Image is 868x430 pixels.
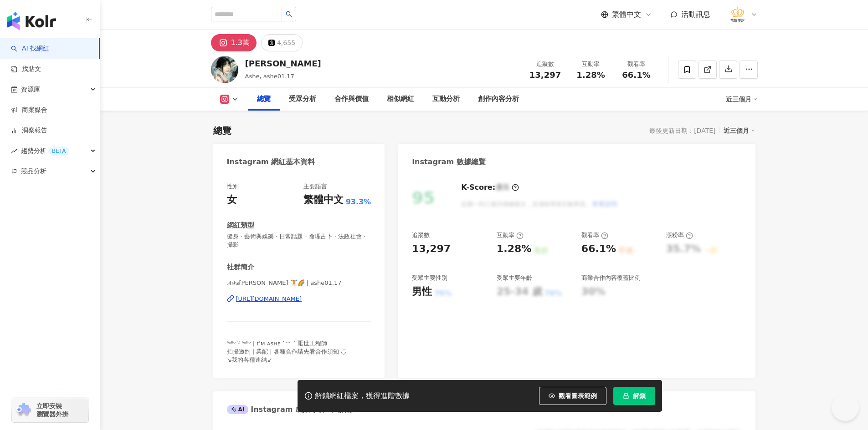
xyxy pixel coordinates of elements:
div: 追蹤數 [528,60,563,69]
div: 觀看率 [619,60,654,69]
a: 商案媒合 [11,106,47,115]
button: 1.3萬 [211,34,257,51]
span: lock [623,393,629,399]
div: 互動分析 [432,94,460,105]
span: search [286,11,292,17]
div: 性別 [227,182,239,191]
div: 66.1% [581,242,616,256]
div: 互動率 [497,231,524,239]
a: 找貼文 [11,65,41,74]
div: BETA [48,147,69,156]
div: Instagram 網紅基本資料 [227,157,315,167]
span: 立即安裝 瀏覽器外掛 [36,402,68,418]
div: 最後更新日期：[DATE] [649,127,715,134]
div: 近三個月 [724,125,755,137]
a: searchAI 找網紅 [11,44,49,53]
div: 男性 [412,285,432,299]
div: 受眾主要年齡 [497,274,532,282]
div: 女 [227,193,237,207]
div: [PERSON_NAME] [245,58,321,69]
span: 繁體中文 [612,10,641,20]
div: 近三個月 [726,92,758,106]
span: 競品分析 [21,161,46,182]
img: %E6%B3%95%E5%96%AC%E9%86%AB%E7%BE%8E%E8%A8%BA%E6%89%80_LOGO%20.png [729,6,746,23]
span: ᑋᵉᑊᑊᵒ ᵕ̈ ᑋᵉᑊᑊᵒ | ɪ'ᴍ ᴀsʜᴇ ˙꒳​ ˙ 厭世工程師 拍攝邀約 | 業配 | 各種合作請先看合作須知 ◡̈ ↘我的各種連結↙ [227,340,346,363]
div: 繁體中文 [303,193,344,207]
img: chrome extension [15,403,32,417]
div: 觀看率 [581,231,608,239]
a: [URL][DOMAIN_NAME] [227,295,371,303]
span: 資源庫 [21,79,40,100]
div: 追蹤數 [412,231,430,239]
div: 1.3萬 [231,36,250,49]
span: 1.28% [576,71,605,80]
span: 93.3% [346,197,371,207]
span: 觀看圖表範例 [559,392,597,400]
div: 受眾主要性別 [412,274,447,282]
a: 洞察報告 [11,126,47,135]
div: K-Score : [461,182,519,192]
div: 4,655 [277,36,295,49]
span: rise [11,148,17,154]
img: KOL Avatar [211,56,238,83]
span: 𝓐𝓼𝓱𝓮[PERSON_NAME] 🏋🌈 | ashe01.17 [227,279,371,287]
button: 4,655 [261,34,303,51]
div: 互動率 [574,60,608,69]
div: 13,297 [412,242,451,256]
span: 13,297 [529,70,561,80]
div: [URL][DOMAIN_NAME] [236,295,302,303]
div: 主要語言 [303,182,327,191]
div: 總覽 [213,124,231,137]
div: Instagram 數據總覽 [412,157,486,167]
div: 相似網紅 [387,94,414,105]
div: 創作內容分析 [478,94,519,105]
a: chrome extension立即安裝 瀏覽器外掛 [12,398,88,422]
button: 解鎖 [613,387,655,405]
span: 活動訊息 [681,10,710,19]
span: Ashe, ashe01.17 [245,73,294,80]
span: 健身 · 藝術與娛樂 · 日常話題 · 命理占卜 · 法政社會 · 攝影 [227,233,371,249]
button: 觀看圖表範例 [539,387,606,405]
div: 合作與價值 [334,94,369,105]
div: 漲粉率 [666,231,693,239]
div: 商業合作內容覆蓋比例 [581,274,641,282]
img: logo [7,12,56,30]
div: 社群簡介 [227,263,254,272]
span: 解鎖 [633,392,646,400]
div: 受眾分析 [289,94,316,105]
div: 解鎖網紅檔案，獲得進階數據 [315,391,410,401]
div: 網紅類型 [227,221,254,230]
div: 1.28% [497,242,531,256]
div: 總覽 [257,94,271,105]
span: 趨勢分析 [21,141,69,161]
span: 66.1% [622,71,650,80]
